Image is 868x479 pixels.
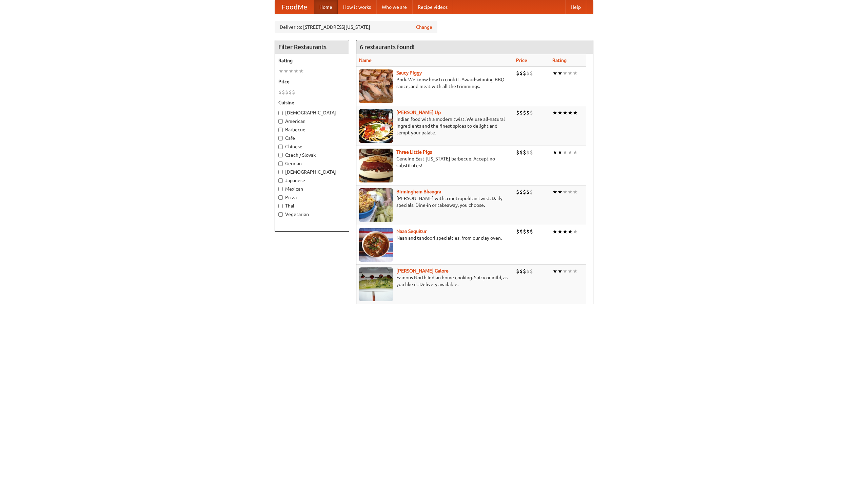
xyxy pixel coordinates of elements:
[557,149,563,156] li: ★
[359,69,393,103] img: saucy.jpg
[278,126,346,133] label: Barbecue
[519,109,523,116] li: $
[557,267,563,275] li: ★
[516,58,527,63] a: Price
[552,109,557,116] li: ★
[278,111,283,115] input: [DEMOGRAPHIC_DATA]
[563,188,568,196] li: ★
[523,69,526,77] li: $
[359,109,393,143] img: curryup.jpg
[563,109,568,116] li: ★
[565,0,586,14] a: Help
[552,228,557,235] li: ★
[396,149,432,155] a: Three Little Pigs
[568,109,573,116] li: ★
[557,188,563,196] li: ★
[359,195,511,209] p: [PERSON_NAME] with a metropolitan twist. Daily specials. Dine-in or takeaway, you choose.
[278,57,346,64] h5: Rating
[278,119,283,124] input: American
[278,160,346,167] label: German
[282,88,285,96] li: $
[573,188,578,196] li: ★
[523,149,526,156] li: $
[292,88,295,96] li: $
[526,149,530,156] li: $
[278,178,283,183] input: Japanese
[278,135,346,141] label: Cafe
[359,155,511,169] p: Genuine East [US_STATE] barbecue. Accept no substitutes!
[278,177,346,184] label: Japanese
[396,189,441,194] a: Birmingham Bhangra
[278,128,283,132] input: Barbecue
[526,188,530,196] li: $
[519,69,523,77] li: $
[278,152,346,158] label: Czech / Slovak
[568,188,573,196] li: ★
[568,69,573,77] li: ★
[573,69,578,77] li: ★
[573,267,578,275] li: ★
[278,88,282,96] li: $
[563,149,568,156] li: ★
[563,69,568,77] li: ★
[552,149,557,156] li: ★
[396,70,422,75] a: Saucy Piggy
[360,44,415,50] ng-pluralize: 6 restaurants found!
[376,0,412,14] a: Who we are
[278,194,346,201] label: Pizza
[552,267,557,275] li: ★
[563,267,568,275] li: ★
[530,149,533,156] li: $
[275,21,437,33] div: Deliver to: [STREET_ADDRESS][US_STATE]
[523,109,526,116] li: $
[552,58,567,63] a: Rating
[294,67,299,75] li: ★
[396,110,441,115] a: [PERSON_NAME] Up
[359,274,511,288] p: Famous North Indian home cooking. Spicy or mild, as you like it. Delivery available.
[278,169,346,175] label: [DEMOGRAPHIC_DATA]
[516,69,519,77] li: $
[359,235,511,241] p: Naan and tandoori specialties, from our clay oven.
[396,228,427,234] a: Naan Sequitur
[563,228,568,235] li: ★
[359,228,393,262] img: naansequitur.jpg
[526,69,530,77] li: $
[289,67,294,75] li: ★
[516,109,519,116] li: $
[523,188,526,196] li: $
[552,188,557,196] li: ★
[278,67,283,75] li: ★
[278,118,346,125] label: American
[278,143,346,150] label: Chinese
[516,228,519,235] li: $
[516,267,519,275] li: $
[278,136,283,140] input: Cafe
[278,78,346,85] h5: Price
[412,0,453,14] a: Recipe videos
[359,76,511,90] p: Pork. We know how to cook it. Award-winning BBQ sauce, and meat with all the trimmings.
[278,187,283,191] input: Mexican
[278,145,283,149] input: Chinese
[299,67,304,75] li: ★
[278,186,346,192] label: Mexican
[278,161,283,166] input: German
[519,188,523,196] li: $
[519,149,523,156] li: $
[396,268,449,274] a: [PERSON_NAME] Galore
[530,109,533,116] li: $
[359,116,511,136] p: Indian food with a modern twist. We use all-natural ingredients and the finest spices to delight ...
[568,267,573,275] li: ★
[278,202,346,209] label: Thai
[359,267,393,301] img: currygalore.jpg
[519,228,523,235] li: $
[526,267,530,275] li: $
[285,88,289,96] li: $
[278,109,346,116] label: [DEMOGRAPHIC_DATA]
[278,170,283,174] input: [DEMOGRAPHIC_DATA]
